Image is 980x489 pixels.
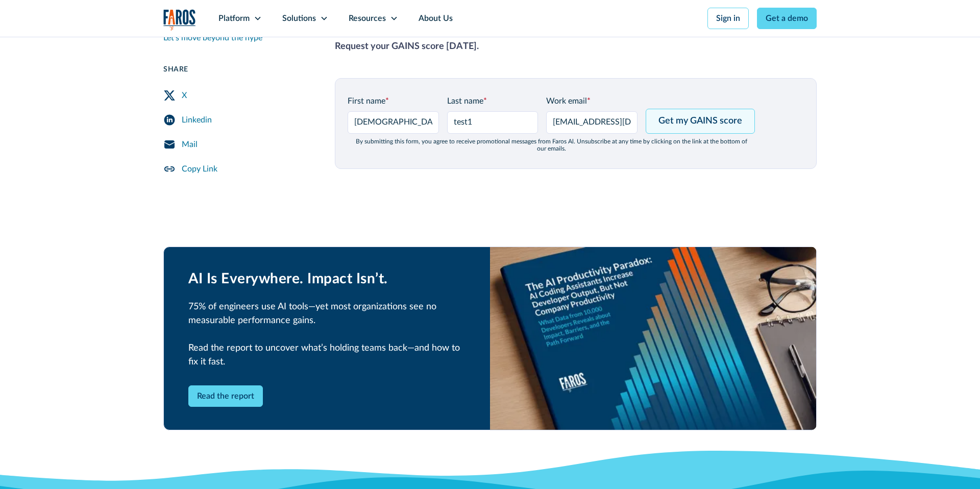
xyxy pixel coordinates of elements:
label: First name [348,95,439,107]
label: Work email [546,95,638,107]
label: Last name [447,95,538,107]
img: Logo of the analytics and reporting company Faros. [163,9,196,30]
div: Share [163,64,310,75]
a: home [163,9,196,30]
a: Let's move beyond the hype [163,28,310,48]
div: Resources [349,12,386,25]
div: Mail [182,138,198,151]
div: Linkedin [182,114,212,126]
a: Twitter Share [163,83,310,108]
a: Read the report [188,385,263,407]
div: Let's move beyond the hype [163,32,262,44]
div: Copy Link [182,163,217,175]
div: Solutions [282,12,316,25]
a: Mail Share [163,132,310,157]
a: Copy Link [163,157,310,181]
h2: AI Is Everywhere. Impact Isn’t. [188,271,465,288]
form: GAINS Page Form - mid [348,95,804,153]
div: Platform [218,12,250,25]
a: Get a demo [757,8,817,29]
img: AI Productivity Paradox Report 2025 [490,247,816,430]
div: X [182,89,187,102]
p: 75% of engineers use AI tools—yet most organizations see no measurable performance gains. Read th... [188,300,465,369]
a: LinkedIn Share [163,108,310,132]
input: Get my GAINS score [646,109,755,134]
div: By submitting this form, you agree to receive promotional messages from Faros Al. Unsubscribe at ... [348,138,755,153]
a: Sign in [707,8,749,29]
strong: Request your GAINS score [DATE]. [335,42,479,51]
